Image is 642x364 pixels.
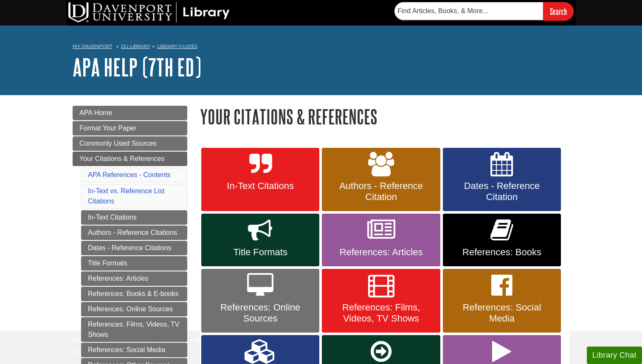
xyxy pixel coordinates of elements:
span: Commonly Used Sources [79,140,156,147]
a: Commonly Used Sources [73,136,187,151]
span: References: Articles [328,247,434,258]
span: Format Your Paper [79,124,136,132]
a: APA Home [73,106,187,120]
a: APA Help (7th Ed) [73,54,201,80]
span: Your Citations & References [79,155,164,162]
a: Dates - Reference Citation [443,148,561,212]
a: In-Text Citations [201,148,319,212]
a: Title Formats [81,256,187,271]
span: References: Online Sources [208,302,313,324]
a: In-Text vs. Reference List Citations [88,187,165,205]
input: Search [543,2,574,20]
span: APA Home [79,109,112,116]
a: References: Films, Videos, TV Shows [322,269,440,333]
a: References: Articles [81,271,187,286]
a: References: Social Media [81,343,187,357]
a: References: Online Sources [201,269,319,333]
a: APA References - Contents [88,171,170,178]
a: Dates - Reference Citations [81,241,187,255]
a: Library Guides [157,43,197,49]
h1: Your Citations & References [200,106,569,127]
a: Authors - Reference Citation [322,148,440,212]
a: References: Films, Videos, TV Shows [81,317,187,342]
input: Find Articles, Books, & More... [394,2,543,20]
a: References: Social Media [443,269,561,333]
a: References: Online Sources [81,302,187,316]
span: Title Formats [208,247,313,258]
a: Title Formats [201,214,319,266]
span: References: Books [449,247,555,258]
a: Format Your Paper [73,121,187,135]
a: My Davenport [73,43,112,50]
form: Searches DU Library's articles, books, and more [394,2,574,20]
a: In-Text Citations [81,210,187,225]
span: Dates - Reference Citation [449,181,555,203]
nav: breadcrumb [73,41,569,54]
span: Authors - Reference Citation [328,181,434,203]
span: References: Social Media [449,302,555,324]
a: References: Books [443,214,561,266]
img: DU Library [68,2,230,23]
a: Your Citations & References [73,152,187,166]
span: References: Films, Videos, TV Shows [328,302,434,324]
a: DU Library [121,43,150,49]
a: References: Books & E-books [81,287,187,301]
span: In-Text Citations [208,181,313,192]
a: References: Articles [322,214,440,266]
a: Authors - Reference Citations [81,226,187,240]
button: Library Chat [587,347,642,364]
